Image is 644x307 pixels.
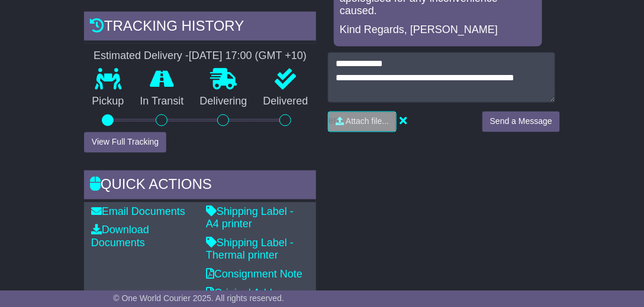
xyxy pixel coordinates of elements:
[84,96,132,109] p: Pickup
[84,171,316,203] div: Quick Actions
[84,50,316,63] div: Estimated Delivery -
[113,293,284,303] span: © One World Courier 2025. All rights reserved.
[255,96,316,109] p: Delivered
[192,96,255,109] p: Delivering
[189,50,307,63] div: [DATE] 17:00 (GMT +10)
[206,206,294,231] a: Shipping Label - A4 printer
[91,206,185,218] a: Email Documents
[482,112,560,132] button: Send a Message
[91,224,149,249] a: Download Documents
[340,24,536,37] p: Kind Regards, [PERSON_NAME]
[132,96,192,109] p: In Transit
[84,12,316,44] div: Tracking history
[206,237,294,262] a: Shipping Label - Thermal printer
[206,269,302,280] a: Consignment Note
[84,132,166,153] button: View Full Tracking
